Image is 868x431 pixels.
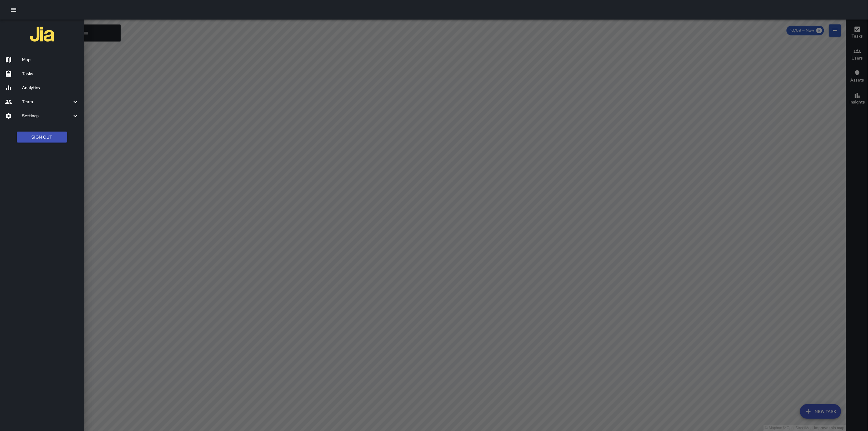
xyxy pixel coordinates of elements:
[17,132,67,143] button: Sign Out
[22,56,79,63] h6: Map
[22,99,72,105] h6: Team
[22,85,79,91] h6: Analytics
[22,113,72,119] h6: Settings
[22,71,79,77] h6: Tasks
[30,22,54,46] img: jia-logo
